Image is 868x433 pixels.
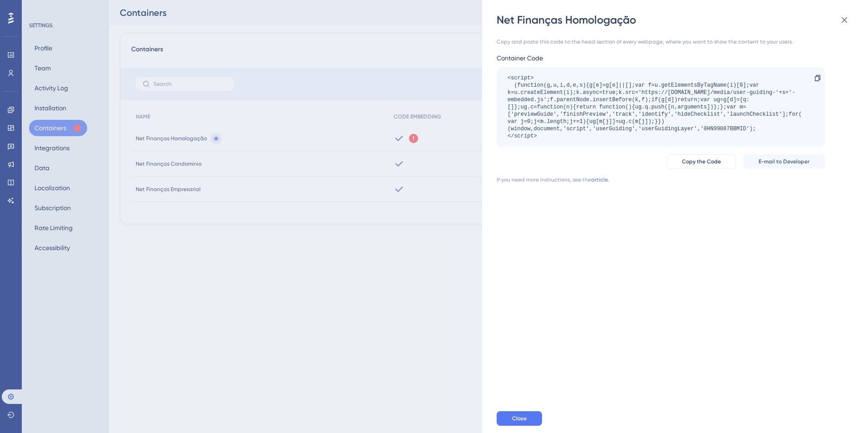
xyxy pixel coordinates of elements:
[497,53,825,64] div: Container Code
[512,415,527,422] span: Close
[682,158,721,165] span: Copy the Code
[591,176,609,183] a: article.
[497,13,855,27] div: Net Finanças Homologação
[497,38,825,45] div: Copy and paste this code to the head section of every webpage, where you want to show the content...
[743,154,825,169] button: E-mail to Developer
[508,74,805,140] div: <script> (function(g,u,i,d,e,s){g[e]=g[e]||[];var f=u.getElementsByTagName(i)[0];var k=u.createEl...
[497,411,542,426] button: Close
[497,176,591,183] div: If you need more instructions, see the
[759,158,809,165] span: E-mail to Developer
[667,154,736,169] button: Copy the Code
